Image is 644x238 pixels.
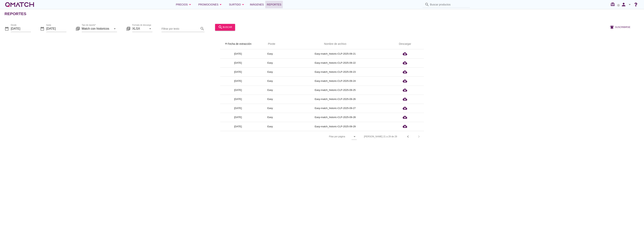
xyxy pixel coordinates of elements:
[176,2,192,7] div: Precios
[148,26,152,31] i: arrow_drop_down
[215,24,235,31] button: buscar
[403,115,407,120] i: cloud_download
[220,49,256,58] td: [DATE]
[162,26,199,32] input: Filtrar por texto
[256,76,284,86] td: Easy
[403,124,407,129] i: cloud_download
[267,2,281,7] span: Reportes
[256,58,284,67] td: Easy
[82,26,112,32] input: Tipo de reporte*
[386,39,424,49] th: Descargar: Not sorted.
[11,26,31,32] input: Desde
[620,2,627,7] i: person
[188,2,192,7] i: arrow_drop_down
[5,26,9,31] i: date_range
[220,122,256,131] td: [DATE]
[173,1,195,8] button: Precios
[132,26,147,32] input: Formato de descarga
[220,95,256,104] td: [DATE]
[284,39,386,49] th: Nombre de archivo: Not sorted.
[615,25,630,29] span: Suscribirse
[403,52,407,56] i: cloud_download
[284,104,386,113] td: Easy-match_historic-CLP-2025-09-27
[403,106,407,110] i: cloud_download
[46,26,66,32] input: hasta
[229,2,245,7] div: Surtido
[198,2,223,7] div: Promociones
[607,24,633,31] button: Suscribirse
[256,104,284,113] td: Easy
[112,26,117,31] i: arrow_drop_down
[225,42,228,45] i: arrow_upward
[220,113,256,122] td: [DATE]
[284,58,386,67] td: Easy-match_historic-CLP-2025-09-22
[430,2,468,8] input: Buscar productos
[610,25,615,29] i: notifications_active
[284,95,386,104] td: Easy-match_historic-CLP-2025-09-26
[218,25,232,29] div: buscar
[284,76,386,86] td: Easy-match_historic-CLP-2025-09-24
[126,26,131,31] i: library_books
[220,104,256,113] td: [DATE]
[256,86,284,95] td: Easy
[218,25,223,29] i: search
[403,79,407,83] i: cloud_download
[220,86,256,95] td: [DATE]
[5,1,35,8] a: white-qmatch-logo
[256,113,284,122] td: Easy
[610,2,616,7] i: redeem
[352,134,357,139] i: arrow_drop_down
[265,1,283,8] a: Reportes
[256,39,284,49] th: Pivote: Not sorted. Activate to sort ascending.
[5,11,26,17] h2: Reportes
[220,58,256,67] td: [DATE]
[220,39,256,49] th: Fecha de extracción: Sorted ascending. Activate to sort descending.
[256,122,284,131] td: Easy
[220,76,256,86] td: [DATE]
[256,95,284,104] td: Easy
[241,2,245,7] i: arrow_drop_down
[219,2,223,7] i: arrow_drop_down
[250,2,264,7] span: Imágenes
[284,113,386,122] td: Easy-match_historic-CLP-2025-09-28
[195,1,226,8] button: Promociones
[256,67,284,76] td: Easy
[405,133,412,140] button: Previous page
[256,49,284,58] td: Easy
[403,97,407,101] i: cloud_download
[403,88,407,92] i: cloud_download
[284,122,386,131] td: Easy-match_historic-CLP-2025-09-29
[403,70,407,74] i: cloud_download
[284,67,386,76] td: Easy-match_historic-CLP-2025-09-23
[284,86,386,95] td: Easy-match_historic-CLP-2025-09-25
[200,26,205,31] i: search
[226,1,249,8] button: Surtido
[425,2,429,7] i: search
[627,2,632,7] i: arrow_drop_down
[291,131,357,142] div: Filas por página
[40,26,45,31] i: date_range
[248,1,265,8] a: Imágenes
[403,61,407,65] i: cloud_download
[364,135,397,138] div: [PERSON_NAME] 21 a 29 de 29
[220,67,256,76] td: [DATE]
[75,26,80,31] i: library_books
[406,134,410,139] i: chevron_left
[284,49,386,58] td: Easy-match_historic-CLP-2025-09-21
